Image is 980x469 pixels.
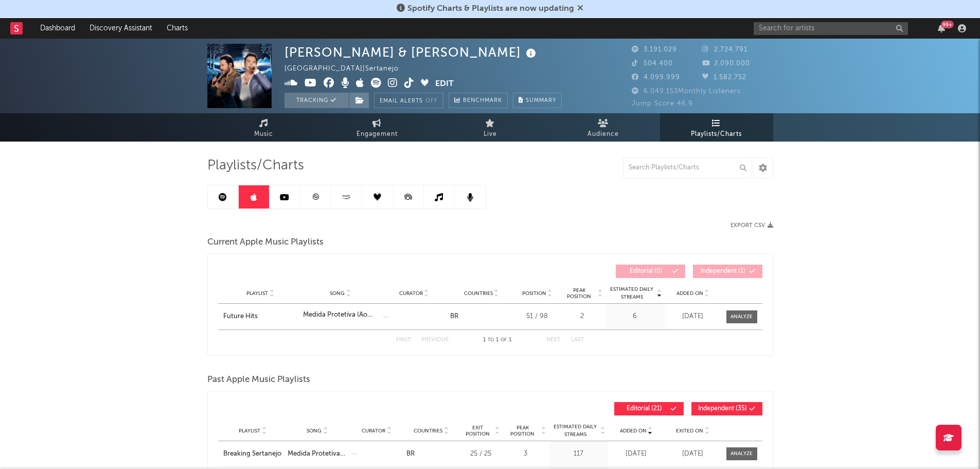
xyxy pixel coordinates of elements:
a: BR [406,450,415,457]
span: Playlists/Charts [207,160,304,172]
a: BR [450,313,458,320]
button: Previous [421,337,449,343]
span: Playlist [246,290,268,297]
a: Benchmark [449,93,508,108]
span: Peak Position [505,425,540,437]
a: Playlists/Charts [660,113,773,142]
span: Audience [587,128,619,141]
span: Added On [620,428,647,434]
span: Estimated Daily Streams [551,423,599,439]
div: 3 [505,449,546,459]
button: Export CSV [730,222,773,229]
button: Next [546,337,561,343]
div: 6 [608,311,662,322]
span: Current Apple Music Playlists [207,236,324,249]
input: Search Playlists/Charts [623,158,752,178]
span: Spotify Charts & Playlists are now updating [407,5,574,13]
div: 117 [551,449,605,459]
div: [DATE] [667,449,719,459]
span: Jump Score: 46.9 [632,100,693,107]
span: Independent ( 1 ) [700,268,747,274]
span: Past Apple Music Playlists [207,374,310,386]
div: [PERSON_NAME] & [PERSON_NAME] [284,44,539,61]
span: Playlists/Charts [691,128,742,141]
button: Editorial(0) [616,265,685,278]
span: of [501,338,507,342]
button: Last [571,337,584,343]
div: [DATE] [667,311,719,322]
span: 2.724.791 [702,46,747,53]
input: Search for artists [754,22,908,35]
span: 4.099.999 [632,74,680,81]
span: Song [330,290,345,297]
a: Breaking Sertanejo [223,449,282,459]
span: 6.049.153 Monthly Listeners [632,88,741,95]
a: Audience [547,113,660,142]
a: Music [207,113,320,142]
span: Benchmark [463,95,502,107]
button: First [396,337,411,343]
button: Email AlertsOff [374,93,443,108]
a: Live [434,113,547,142]
span: Estimated Daily Streams [608,286,656,301]
span: Song [307,428,322,434]
span: Added On [676,290,703,297]
button: Summary [513,93,562,108]
a: Discovery Assistant [82,18,159,39]
a: Engagement [320,113,434,142]
button: Edit [435,78,454,91]
span: Summary [526,98,556,103]
button: Independent(35) [691,402,762,415]
a: Future Hits [223,311,298,322]
span: Position [522,290,546,297]
div: 99 + [941,21,954,28]
button: 99+ [938,24,945,32]
div: 1 1 1 [469,334,526,346]
span: Playlist [239,428,260,434]
span: Dismiss [577,5,583,13]
span: Live [484,128,497,141]
span: Countries [414,428,442,434]
span: Exit Position [461,425,494,437]
span: 2.090.000 [702,60,750,67]
span: to [488,338,494,342]
em: Off [425,98,438,104]
div: 2 [562,311,603,322]
span: Peak Position [562,287,597,300]
div: [DATE] [611,449,662,459]
span: Curator [362,428,385,434]
div: 51 / 98 [518,311,557,322]
span: Editorial ( 21 ) [621,406,668,412]
div: Medida Protetiva (Ao Vivo) [303,310,378,320]
span: Countries [464,290,493,297]
span: Exited On [676,428,703,434]
span: Editorial ( 0 ) [622,268,670,274]
div: 25 / 25 [461,449,500,459]
a: Medida Protetiva (Ao Vivo) [288,449,347,459]
a: Charts [159,18,195,39]
span: Music [254,128,273,141]
span: Curator [399,290,423,297]
div: [GEOGRAPHIC_DATA] | Sertanejo [284,63,411,75]
button: Independent(1) [693,265,762,278]
span: Engagement [357,128,398,141]
span: 504.400 [632,60,673,67]
span: 1.582.752 [702,74,746,81]
button: Editorial(21) [614,402,684,415]
span: 3.191.029 [632,46,677,53]
a: Dashboard [33,18,82,39]
button: Tracking [284,93,349,108]
span: Independent ( 35 ) [698,406,747,412]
